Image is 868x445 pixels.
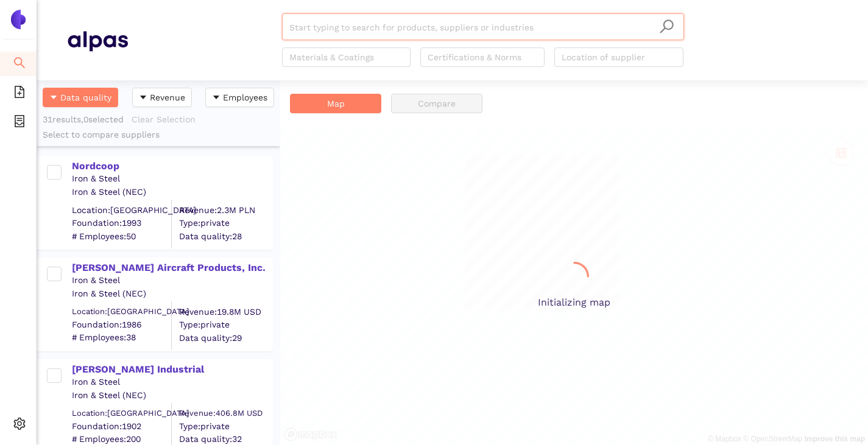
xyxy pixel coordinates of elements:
span: Foundation: 1902 [72,420,171,432]
div: Iron & Steel [72,275,272,287]
div: Select to compare suppliers [43,129,274,141]
div: Revenue: 19.8M USD [179,306,272,318]
div: [PERSON_NAME] Aircraft Products, Inc. [72,261,272,275]
div: Location: [GEOGRAPHIC_DATA] [72,306,171,317]
span: loading [554,257,595,297]
span: Type: private [179,217,272,230]
div: Iron & Steel [72,376,272,388]
span: Foundation: 1986 [72,318,171,331]
span: file-add [13,82,26,106]
div: Initializing map [280,127,868,445]
span: search [13,52,26,77]
div: Iron & Steel (NEC) [72,186,272,198]
img: Logo [9,10,28,29]
span: Data quality: 28 [179,230,272,242]
span: Type: private [179,319,272,331]
span: # Employees: 38 [72,332,171,344]
span: # Employees: 50 [72,230,171,242]
span: Revenue [150,91,185,104]
div: Revenue: 406.8M USD [179,407,272,418]
span: Data quality: 29 [179,332,272,344]
div: Nordcoop [72,159,272,173]
button: caret-downData quality [43,88,118,107]
span: setting [13,413,26,438]
div: Iron & Steel (NEC) [72,288,272,300]
span: search [659,19,674,34]
span: Type: private [179,420,272,432]
button: Clear Selection [131,110,203,129]
div: Location: [GEOGRAPHIC_DATA] [72,407,171,418]
div: Iron & Steel (NEC) [72,390,272,402]
span: Employees [223,91,267,104]
div: [PERSON_NAME] Industrial [72,363,272,376]
img: Homepage [67,26,128,56]
div: Location: [GEOGRAPHIC_DATA] [72,204,171,216]
button: caret-downRevenue [132,88,192,107]
div: Revenue: 2.3M PLN [179,204,272,216]
span: caret-down [49,93,58,103]
span: caret-down [212,93,221,103]
span: container [13,111,26,135]
span: caret-down [139,93,147,103]
button: Map [290,94,381,113]
span: 31 results, 0 selected [43,114,124,124]
span: Map [327,97,345,110]
span: Foundation: 1993 [72,217,171,230]
span: Data quality [60,91,111,104]
div: Iron & Steel [72,173,272,185]
button: caret-downEmployees [205,88,274,107]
